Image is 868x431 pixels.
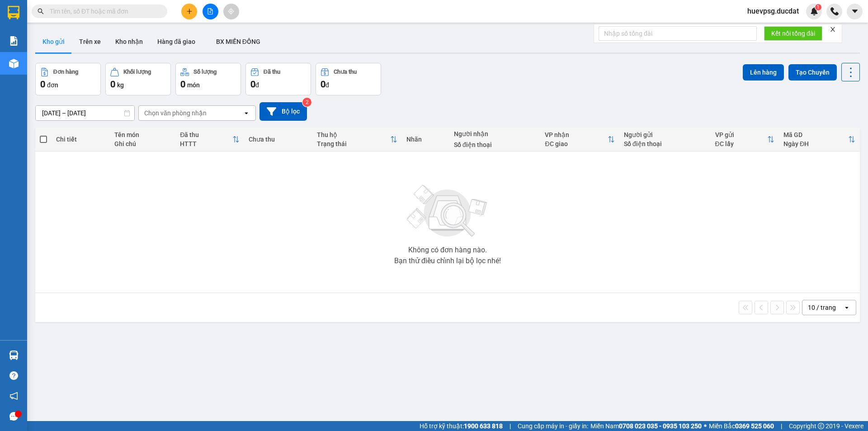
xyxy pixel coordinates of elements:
[599,26,757,41] input: Nhập số tổng đài
[47,81,58,89] span: đơn
[709,421,774,431] span: Miền Bắc
[53,69,78,75] div: Đơn hàng
[175,128,244,152] th: Toggle SortBy
[808,303,836,312] div: 10 / trang
[114,140,171,147] div: Ghi chú
[9,412,18,421] span: message
[72,31,108,52] button: Trên xe
[312,128,402,152] th: Toggle SortBy
[105,63,171,95] button: Khối lượng0kg
[771,28,815,38] span: Kết nối tổng đài
[203,4,218,19] button: file-add
[590,421,702,431] span: Miền Nam
[9,36,19,46] img: solution-icon
[624,131,706,138] div: Người gửi
[181,4,197,19] button: plus
[619,422,702,430] strong: 0708 023 035 - 0935 103 250
[9,371,18,380] span: question-circle
[783,131,848,138] div: Mã GD
[35,63,101,95] button: Đơn hàng0đơn
[321,79,325,90] span: 0
[228,8,234,14] span: aim
[123,69,151,75] div: Khối lượng
[545,131,608,138] div: VP nhận
[325,81,329,89] span: đ
[764,26,822,41] button: Kết nối tổng đài
[843,304,850,311] svg: open
[851,7,859,15] span: caret-down
[815,4,821,10] sup: 1
[40,79,45,90] span: 0
[255,81,259,89] span: đ
[9,59,19,68] img: warehouse-icon
[114,131,171,138] div: Tên món
[711,128,779,152] th: Toggle SortBy
[394,257,501,265] div: Bạn thử điều chỉnh lại bộ lọc nhé!
[816,4,820,10] span: 1
[518,421,588,431] span: Cung cấp máy in - giấy in:
[243,109,250,117] svg: open
[788,64,837,81] button: Tạo Chuyến
[56,136,105,143] div: Chi tiết
[464,422,503,430] strong: 1900 633 818
[783,140,848,147] div: Ngày ĐH
[187,81,200,89] span: món
[36,106,134,120] input: Select a date range.
[420,421,503,431] span: Hỗ trợ kỹ thuật:
[317,131,390,138] div: Thu hộ
[704,424,707,428] span: ⚪️
[35,31,72,52] button: Kho gửi
[316,63,381,95] button: Chưa thu0đ
[740,5,806,17] span: huevpsg.ducdat
[193,69,217,75] div: Số lượng
[454,130,536,137] div: Người nhận
[186,8,193,14] span: plus
[818,423,824,429] span: copyright
[847,4,863,19] button: caret-down
[334,69,357,75] div: Chưa thu
[38,8,44,14] span: search
[249,136,308,143] div: Chưa thu
[144,109,207,118] div: Chọn văn phòng nhận
[509,421,511,431] span: |
[110,79,115,90] span: 0
[830,7,839,15] img: phone-icon
[259,102,307,121] button: Bộ lọc
[540,128,619,152] th: Toggle SortBy
[50,6,156,16] input: Tìm tên, số ĐT hoặc mã đơn
[781,421,782,431] span: |
[117,81,124,89] span: kg
[743,64,784,81] button: Lên hàng
[317,140,390,147] div: Trạng thái
[402,180,493,243] img: svg+xml;base64,PHN2ZyBjbGFzcz0ibGlzdC1wbHVnX19zdmciIHhtbG5zPSJodHRwOi8vd3d3LnczLm9yZy8yMDAwL3N2Zy...
[9,350,19,360] img: warehouse-icon
[9,392,18,400] span: notification
[624,140,706,147] div: Số điện thoại
[180,131,232,138] div: Đã thu
[216,38,260,45] span: BX MIỀN ĐÔNG
[8,6,19,19] img: logo-vxr
[545,140,608,147] div: ĐC giao
[302,98,311,107] sup: 2
[406,136,445,143] div: Nhãn
[250,79,255,90] span: 0
[175,63,241,95] button: Số lượng0món
[715,140,767,147] div: ĐC lấy
[735,422,774,430] strong: 0369 525 060
[715,131,767,138] div: VP gửi
[264,69,280,75] div: Đã thu
[223,4,239,19] button: aim
[150,31,203,52] button: Hàng đã giao
[830,26,836,33] span: close
[245,63,311,95] button: Đã thu0đ
[180,140,232,147] div: HTTT
[180,79,185,90] span: 0
[454,141,536,148] div: Số điện thoại
[108,31,150,52] button: Kho nhận
[810,7,818,15] img: icon-new-feature
[779,128,860,152] th: Toggle SortBy
[408,246,487,254] div: Không có đơn hàng nào.
[207,8,213,14] span: file-add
